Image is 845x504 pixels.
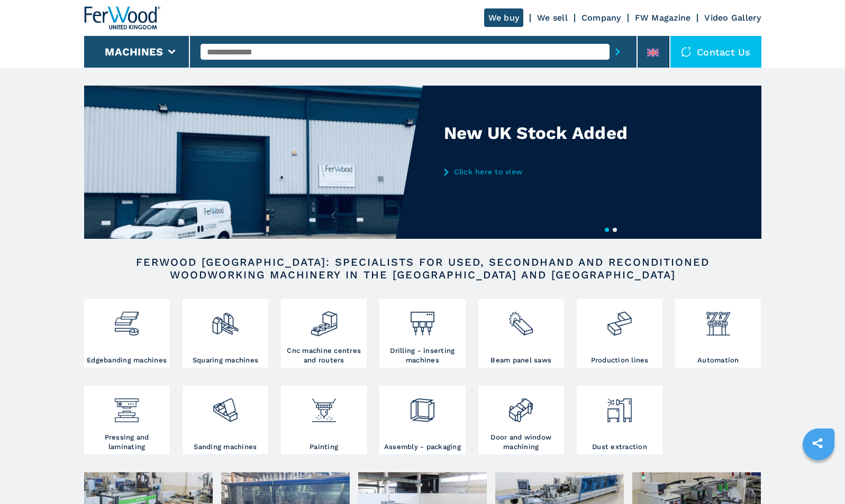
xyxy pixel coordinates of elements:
a: We buy [484,8,524,27]
img: New UK Stock Added [84,86,423,239]
h3: Squaring machines [193,356,258,365]
img: aspirazione_1.png [605,388,633,424]
img: montaggio_imballaggio_2.png [408,388,437,424]
button: 1 [605,228,609,232]
a: Squaring machines [183,299,268,368]
button: Machines [105,45,163,58]
img: bordatrici_1.png [113,302,141,338]
a: FW Magazine [635,13,691,23]
a: sharethis [804,430,831,456]
a: Click here to view [444,167,651,176]
img: Contact us [681,46,692,57]
img: squadratrici_2.png [211,302,239,338]
img: lavorazione_porte_finestre_2.png [507,388,535,424]
a: Company [581,13,621,23]
a: Painting [281,386,367,454]
h3: Sanding machines [194,442,257,452]
h3: Pressing and laminating [87,433,167,452]
a: Edgebanding machines [84,299,170,368]
img: foratrici_inseritrici_2.png [408,302,437,338]
h3: Beam panel saws [490,356,551,365]
img: linee_di_produzione_2.png [605,302,633,338]
h3: Edgebanding machines [87,356,167,365]
img: levigatrici_2.png [211,388,239,424]
iframe: Chat [800,456,837,496]
h3: Cnc machine centres and routers [284,346,364,365]
h3: Painting [310,442,338,452]
h3: Production lines [591,356,649,365]
a: Door and window machining [478,386,564,454]
img: sezionatrici_2.png [507,302,535,338]
div: Contact us [670,36,761,68]
a: Drilling - inserting machines [379,299,465,368]
img: verniciatura_1.png [310,388,338,424]
a: We sell [537,13,568,23]
a: Automation [675,299,761,368]
a: Assembly - packaging [379,386,465,454]
button: 2 [613,228,617,232]
a: Beam panel saws [478,299,564,368]
img: automazione.png [704,302,732,338]
a: Dust extraction [577,386,662,454]
img: Ferwood [84,6,160,30]
a: Production lines [577,299,662,368]
a: Pressing and laminating [84,386,170,454]
img: centro_di_lavoro_cnc_2.png [310,302,338,338]
h3: Assembly - packaging [384,442,461,452]
button: submit-button [610,40,626,64]
h3: Automation [697,356,739,365]
h2: FERWOOD [GEOGRAPHIC_DATA]: SPECIALISTS FOR USED, SECONDHAND AND RECONDITIONED WOODWORKING MACHINE... [118,256,728,281]
h3: Drilling - inserting machines [382,346,462,365]
a: Cnc machine centres and routers [281,299,367,368]
img: pressa-strettoia.png [113,388,141,424]
h3: Dust extraction [592,442,647,452]
a: Sanding machines [183,386,268,454]
a: Video Gallery [704,13,761,23]
h3: Door and window machining [481,433,561,452]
